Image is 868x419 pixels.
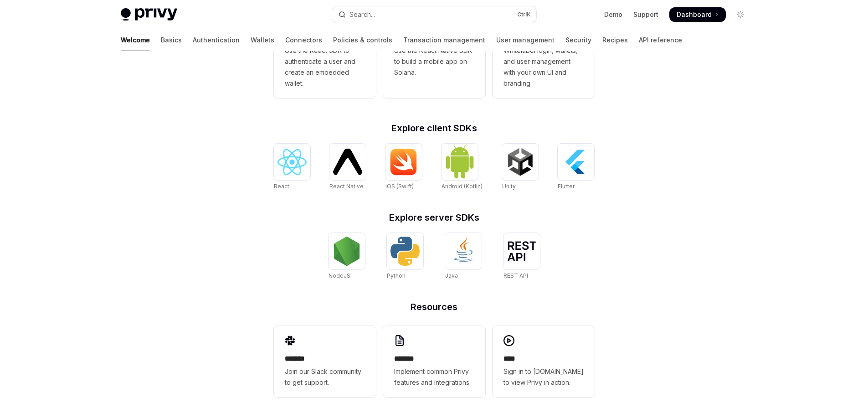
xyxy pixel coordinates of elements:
[517,11,531,18] span: Ctrl K
[385,144,422,191] a: iOS (Swift)iOS (Swift)
[403,29,485,51] a: Transaction management
[506,147,535,176] img: Unity
[496,29,555,51] a: User management
[193,29,240,51] a: Authentication
[602,29,628,51] a: Recipes
[385,183,414,190] span: iOS (Swift)
[669,7,726,22] a: Dashboard
[445,272,458,279] span: Java
[503,366,584,388] span: Sign in to [DOMAIN_NAME] to view Privy in action.
[274,124,595,133] h2: Explore client SDKs
[442,144,483,191] a: Android (Kotlin)Android (Kotlin)
[274,326,376,397] a: **** **Join our Slack community to get support.
[329,272,350,279] span: NodeJS
[285,366,365,388] span: Join our Slack community to get support.
[332,237,361,266] img: NodeJS
[639,29,682,51] a: API reference
[633,10,658,19] a: Support
[274,302,595,311] h2: Resources
[329,183,364,190] span: React Native
[285,29,322,51] a: Connectors
[502,183,516,190] span: Unity
[394,45,474,78] span: Use the React Native SDK to build a mobile app on Solana.
[349,9,375,20] div: Search...
[493,326,595,397] a: ****Sign in to [DOMAIN_NAME] to view Privy in action.
[565,29,591,51] a: Security
[442,183,483,190] span: Android (Kotlin)
[329,144,366,191] a: React NativeReact Native
[329,233,365,280] a: NodeJSNodeJS
[503,233,540,280] a: REST APIREST API
[445,145,474,179] img: Android (Kotlin)
[274,213,595,222] h2: Explore server SDKs
[445,233,482,280] a: JavaJava
[449,237,478,266] img: Java
[274,144,310,191] a: ReactReact
[121,29,150,51] a: Welcome
[277,149,307,175] img: React
[121,8,177,21] img: light logo
[493,5,595,98] a: **** *****Whitelabel login, wallets, and user management with your own UI and branding.
[733,7,748,22] button: Toggle dark mode
[558,144,594,191] a: FlutterFlutter
[387,272,406,279] span: Python
[561,147,591,176] img: Flutter
[387,233,423,280] a: PythonPython
[604,10,622,19] a: Demo
[333,149,362,175] img: React Native
[251,29,274,51] a: Wallets
[502,144,539,191] a: UnityUnity
[677,10,712,19] span: Dashboard
[503,272,528,279] span: REST API
[285,45,365,89] span: Use the React SDK to authenticate a user and create an embedded wallet.
[333,29,392,51] a: Policies & controls
[383,5,485,98] a: **** **** **** ***Use the React Native SDK to build a mobile app on Solana.
[161,29,182,51] a: Basics
[390,237,420,266] img: Python
[332,6,536,23] button: Open search
[503,45,584,89] span: Whitelabel login, wallets, and user management with your own UI and branding.
[383,326,485,397] a: **** **Implement common Privy features and integrations.
[507,241,536,261] img: REST API
[558,183,575,190] span: Flutter
[389,148,418,176] img: iOS (Swift)
[274,183,289,190] span: React
[394,366,474,388] span: Implement common Privy features and integrations.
